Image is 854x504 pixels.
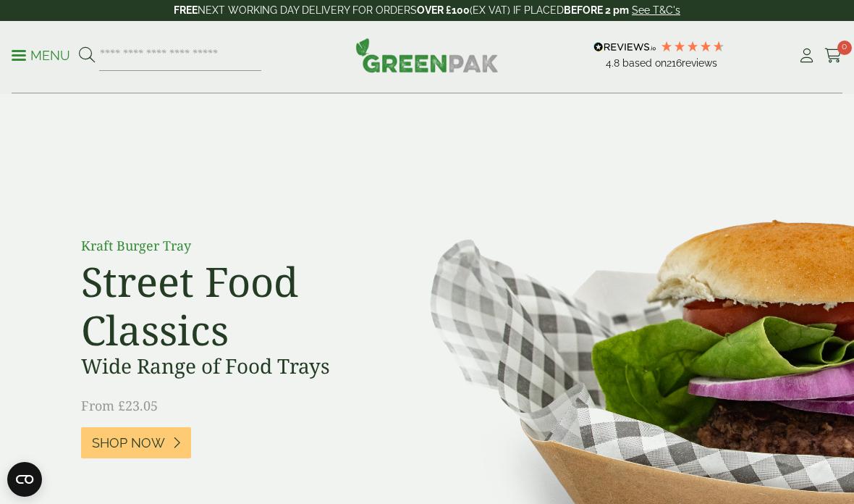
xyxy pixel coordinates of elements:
span: 0 [837,41,852,55]
span: Based on [622,57,667,69]
h2: Street Food Classics [81,257,407,354]
i: My Account [798,49,816,63]
button: Open CMP widget [7,462,42,497]
a: 0 [824,45,842,67]
i: Cart [824,49,842,63]
span: From £23.05 [81,397,158,414]
span: reviews [682,57,717,69]
strong: BEFORE 2 pm [564,4,629,16]
p: Kraft Burger Tray [81,236,407,256]
strong: OVER £100 [417,4,470,16]
span: 4.8 [606,57,622,69]
strong: FREE [174,4,198,16]
a: Shop Now [81,427,191,458]
a: See T&C's [632,4,680,16]
div: 4.79 Stars [660,40,725,53]
span: 216 [667,57,682,69]
h3: Wide Range of Food Trays [81,354,407,379]
span: Shop Now [92,435,165,451]
a: Menu [12,47,70,62]
p: Menu [12,47,70,64]
img: GreenPak Supplies [355,38,499,72]
img: REVIEWS.io [593,42,656,52]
